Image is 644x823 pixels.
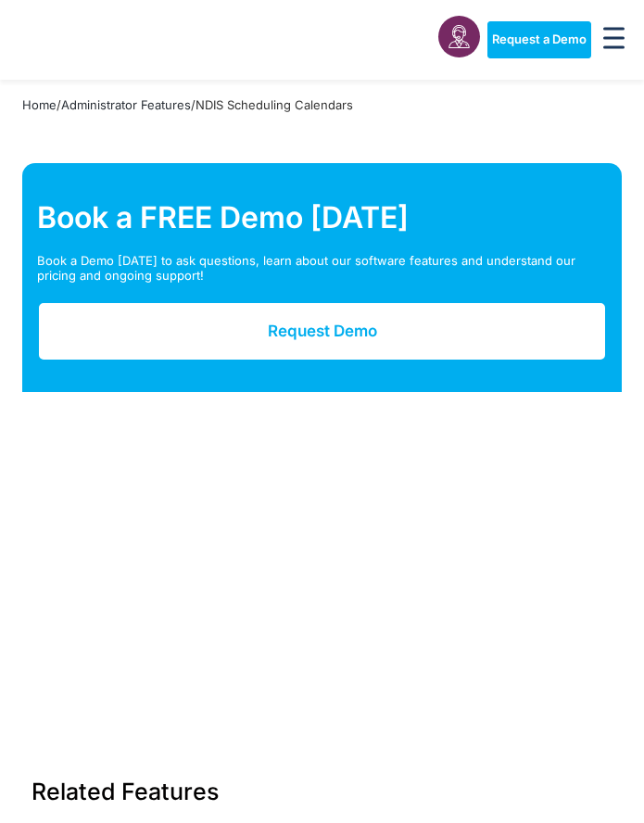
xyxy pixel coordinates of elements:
[492,32,587,47] span: Request a Demo
[22,97,353,112] span: / /
[61,97,191,112] a: Administrator Features
[32,775,612,808] h3: Related Features
[487,21,591,58] a: Request a Demo
[37,200,607,235] div: Book a FREE Demo [DATE]
[37,254,607,283] div: Book a Demo [DATE] to ask questions, learn about our software features and understand our pricing...
[196,97,353,112] span: NDIS Scheduling Calendars
[14,26,144,55] img: CareMaster Logo
[268,322,377,340] span: Request Demo
[37,301,607,361] a: Request Demo
[22,97,57,112] a: Home
[22,392,622,750] img: Support Worker and NDIS Participant out for a coffee.
[599,21,631,58] div: Menu Toggle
